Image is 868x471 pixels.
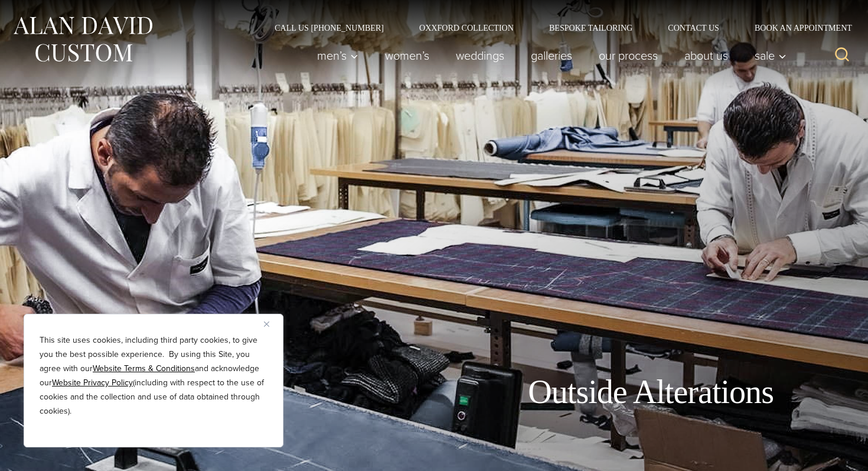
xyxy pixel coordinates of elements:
[518,44,586,67] a: Galleries
[828,41,856,70] button: View Search Form
[755,50,787,61] span: Sale
[264,321,269,327] img: Close
[531,24,650,32] a: Bespoke Tailoring
[52,376,133,389] a: Website Privacy Policy
[737,24,856,32] a: Book an Appointment
[372,44,443,67] a: Women’s
[317,50,358,61] span: Men’s
[264,317,278,331] button: Close
[257,24,856,32] nav: Secondary Navigation
[443,44,518,67] a: weddings
[586,44,671,67] a: Our Process
[40,333,267,418] p: This site uses cookies, including third party cookies, to give you the best possible experience. ...
[12,13,154,66] img: Alan David Custom
[304,44,793,67] nav: Primary Navigation
[650,24,737,32] a: Contact Us
[528,372,774,412] h1: Outside Alterations
[93,362,195,375] a: Website Terms & Conditions
[257,24,402,32] a: Call Us [PHONE_NUMBER]
[402,24,531,32] a: Oxxford Collection
[671,44,742,67] a: About Us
